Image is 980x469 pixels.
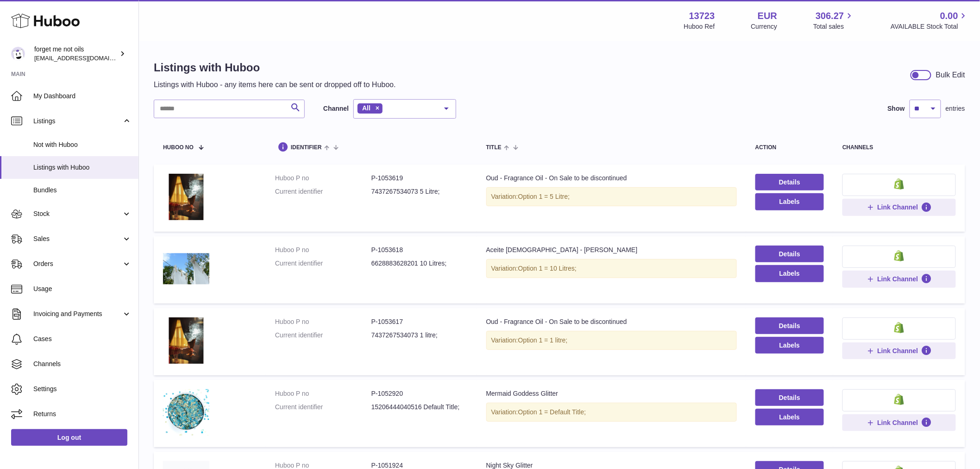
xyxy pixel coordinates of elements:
[154,80,396,90] p: Listings with Huboo - any items here can be sent or dropped off to Huboo.
[33,117,122,126] span: Listings
[842,414,956,431] button: Link Channel
[758,10,777,22] strong: EUR
[34,54,136,62] span: [EMAIL_ADDRESS][DOMAIN_NAME]
[33,360,132,368] span: Channels
[371,331,468,340] dd: 7437267534073 1 litre;
[371,174,468,183] dd: P-1053619
[689,10,715,22] strong: 13723
[33,163,132,172] span: Listings with Huboo
[755,145,824,151] div: action
[813,10,854,31] a: 306.27 Total sales
[486,259,737,278] div: Variation:
[894,250,904,261] img: shopify-small.png
[163,246,209,292] img: Aceite aromático - Lino Fresco
[154,60,396,75] h1: Listings with Huboo
[371,389,468,398] dd: P-1052920
[275,187,371,196] dt: Current identifier
[163,317,209,364] img: Oud - Fragrance Oil - On Sale to be discontinued
[275,317,371,326] dt: Huboo P no
[362,104,371,112] span: All
[33,410,132,418] span: Returns
[33,234,122,243] span: Sales
[33,260,122,268] span: Orders
[33,209,122,218] span: Stock
[486,187,737,206] div: Variation:
[755,246,824,262] a: Details
[878,418,918,427] span: Link Channel
[751,22,778,31] div: Currency
[33,140,132,149] span: Not with Huboo
[888,104,905,113] label: Show
[486,246,737,254] div: Aceite [DEMOGRAPHIC_DATA] - [PERSON_NAME]
[755,389,824,406] a: Details
[518,265,577,272] span: Option 1 = 10 Litres;
[33,285,132,293] span: Usage
[891,10,969,31] a: 0.00 AVAILABLE Stock Total
[33,186,132,195] span: Bundles
[275,246,371,254] dt: Huboo P no
[755,193,824,210] button: Labels
[486,331,737,350] div: Variation:
[518,193,570,200] span: Option 1 = 5 Litre;
[33,310,122,318] span: Invoicing and Payments
[163,145,194,151] span: Huboo no
[291,145,322,151] span: identifier
[894,322,904,333] img: shopify-small.png
[275,331,371,340] dt: Current identifier
[936,70,965,80] div: Bulk Edit
[275,403,371,412] dt: Current identifier
[518,336,568,344] span: Option 1 = 1 litre;
[946,104,965,113] span: entries
[486,174,737,183] div: Oud - Fragrance Oil - On Sale to be discontinued
[371,187,468,196] dd: 7437267534073 5 Litre;
[371,259,468,268] dd: 6628883628201 10 Litres;
[11,429,127,446] a: Log out
[842,271,956,287] button: Link Channel
[33,385,132,393] span: Settings
[755,174,824,190] a: Details
[842,342,956,359] button: Link Channel
[813,22,854,31] span: Total sales
[816,10,844,22] span: 306.27
[163,174,209,220] img: Oud - Fragrance Oil - On Sale to be discontinued
[878,203,918,211] span: Link Channel
[323,104,349,113] label: Channel
[275,174,371,183] dt: Huboo P no
[33,92,132,101] span: My Dashboard
[891,22,969,31] span: AVAILABLE Stock Total
[371,246,468,254] dd: P-1053618
[755,409,824,425] button: Labels
[33,335,132,343] span: Cases
[163,389,209,436] img: Mermaid Goddess Glitter
[684,22,715,31] div: Huboo Ref
[371,403,468,412] dd: 15206444040516 Default Title;
[940,10,958,22] span: 0.00
[842,199,956,215] button: Link Channel
[755,337,824,354] button: Labels
[518,408,586,416] span: Option 1 = Default Title;
[755,317,824,334] a: Details
[878,347,918,355] span: Link Channel
[894,178,904,190] img: shopify-small.png
[894,394,904,405] img: shopify-small.png
[275,259,371,268] dt: Current identifier
[11,47,25,61] img: internalAdmin-13723@internal.huboo.com
[486,389,737,398] div: Mermaid Goddess Glitter
[842,145,956,151] div: channels
[486,403,737,422] div: Variation:
[371,317,468,326] dd: P-1053617
[486,145,502,151] span: title
[34,45,118,63] div: forget me not oils
[486,317,737,326] div: Oud - Fragrance Oil - On Sale to be discontinued
[755,265,824,282] button: Labels
[275,389,371,398] dt: Huboo P no
[878,275,918,283] span: Link Channel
